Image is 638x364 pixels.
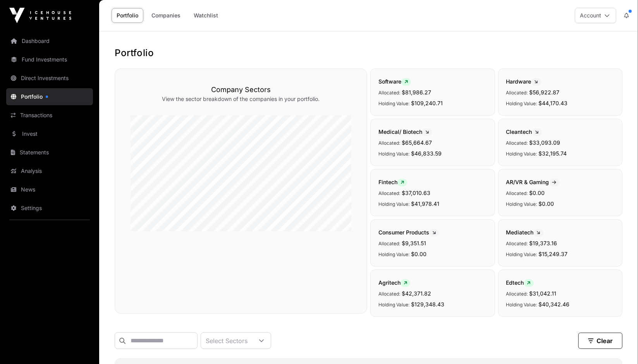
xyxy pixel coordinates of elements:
[6,200,93,217] a: Settings
[378,201,409,207] span: Holding Value:
[539,301,570,308] span: $40,342.46
[506,241,528,246] span: Allocated:
[506,190,528,196] span: Allocated:
[115,47,623,59] h1: Portfolio
[599,327,638,364] iframe: Chat Widget
[378,140,400,146] span: Allocated:
[506,229,543,236] span: Mediatech
[9,8,71,23] img: Icehouse Ventures Logo
[539,100,568,106] span: $44,170.43
[378,279,410,286] span: Agritech
[402,139,432,146] span: $65,664.67
[378,101,409,106] span: Holding Value:
[506,251,537,257] span: Holding Value:
[411,301,444,308] span: $129,348.43
[112,8,143,23] a: Portfolio
[539,150,567,157] span: $32,195.74
[6,51,93,68] a: Fund Investments
[539,200,554,207] span: $0.00
[506,279,534,286] span: Edtech
[506,140,528,146] span: Allocated:
[6,162,93,179] a: Analysis
[6,32,93,50] a: Dashboard
[506,302,537,308] span: Holding Value:
[530,290,557,297] span: $31,042.11
[411,200,439,207] span: $41,978.41
[201,333,252,349] div: Select Sectors
[506,201,537,207] span: Holding Value:
[402,240,426,246] span: $9,351.51
[378,241,400,246] span: Allocated:
[131,84,351,95] h3: Company Sectors
[506,78,541,85] span: Hardware
[530,139,561,146] span: $33,093.09
[506,90,528,96] span: Allocated:
[6,107,93,124] a: Transactions
[411,251,426,257] span: $0.00
[506,101,537,106] span: Holding Value:
[378,190,400,196] span: Allocated:
[411,150,442,157] span: $46,833.59
[539,251,568,257] span: $15,249.37
[131,95,351,103] p: View the sector breakdown of the companies in your portfolio.
[378,179,407,185] span: Fintech
[6,70,93,87] a: Direct Investments
[6,181,93,198] a: News
[378,291,400,297] span: Allocated:
[378,90,400,96] span: Allocated:
[530,190,545,196] span: $0.00
[378,302,409,308] span: Holding Value:
[506,128,542,135] span: Cleantech
[578,333,623,349] button: Clear
[530,89,560,96] span: $56,922.87
[378,229,439,236] span: Consumer Products
[506,291,528,297] span: Allocated:
[6,125,93,142] a: Invest
[189,8,223,23] a: Watchlist
[378,128,432,135] span: Medical/ Biotech
[402,89,431,96] span: $81,986.27
[411,100,443,106] span: $109,240.71
[6,88,93,105] a: Portfolio
[575,8,616,23] button: Account
[378,78,411,85] span: Software
[402,290,431,297] span: $42,371.82
[506,151,537,157] span: Holding Value:
[146,8,186,23] a: Companies
[6,144,93,161] a: Statements
[378,151,409,157] span: Holding Value:
[506,179,560,185] span: AR/VR & Gaming
[402,190,430,196] span: $37,010.63
[378,251,409,257] span: Holding Value:
[530,240,557,246] span: $19,373.16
